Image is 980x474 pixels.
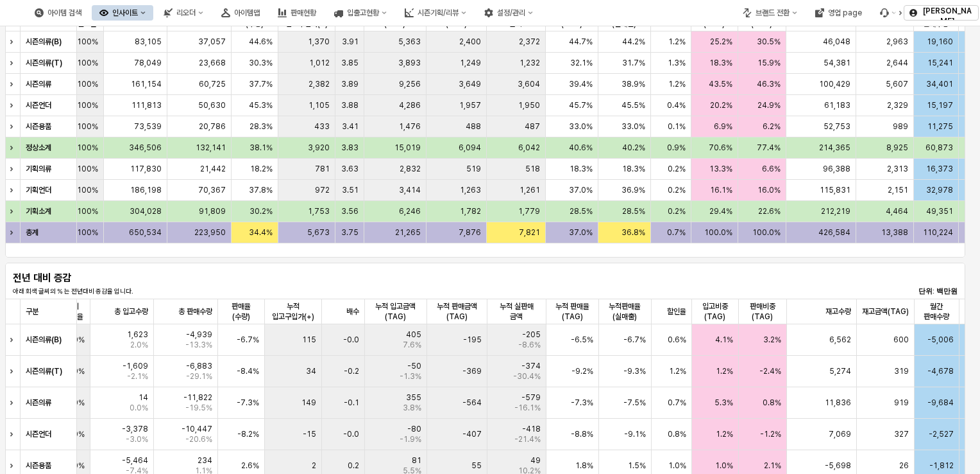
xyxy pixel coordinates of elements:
div: 영업 page [828,8,862,17]
span: -13.3% [185,340,212,350]
span: 488 [466,121,481,132]
span: 40.6% [569,143,593,153]
span: 1.3% [668,58,686,68]
strong: 시즌의류(T) [26,367,62,376]
span: 77.4% [757,143,781,153]
span: 1,779 [518,206,540,216]
span: 100% [77,121,98,132]
span: 2.0% [130,340,148,350]
span: 1,370 [308,37,330,47]
strong: 기획소계 [26,207,51,216]
span: 21,442 [200,164,226,174]
span: 0% [73,335,85,345]
div: 설정/관리 [497,8,525,17]
span: -6.7% [237,335,259,345]
span: 16.1% [710,185,732,195]
strong: 기획의류 [26,164,51,173]
div: 인사이트 [112,8,138,17]
div: 입출고현황 [347,8,379,17]
span: -374 [521,361,541,371]
strong: 시즌의류 [26,80,51,89]
span: 1,249 [460,58,481,68]
span: 78,049 [134,58,162,68]
span: 7.6% [403,340,421,350]
div: Expand row [5,159,22,179]
span: -205 [522,329,541,340]
span: 96,388 [824,164,851,174]
span: 25.2% [710,37,732,47]
button: 리오더 [156,5,211,21]
span: 32.1% [570,58,593,68]
span: 100% [77,58,98,68]
span: 누적 실판매 금액 [493,301,541,322]
span: 1,232 [520,58,540,68]
span: 14 [139,392,148,403]
span: 23,668 [199,58,226,68]
span: 60,873 [925,143,953,153]
div: Expand row [5,116,22,137]
div: Expand row [5,31,22,52]
span: 100% [77,206,98,216]
button: 설정/관리 [477,5,541,21]
span: 972 [315,185,330,195]
span: 1,105 [308,100,330,110]
span: 3,893 [398,58,421,68]
span: 누적 입고금액(TAG) [370,301,421,322]
span: 73,539 [134,121,162,132]
span: 22.6% [759,206,781,216]
span: 재고금액(TAG) [863,306,909,317]
span: -6.7% [623,335,646,345]
span: 212,219 [822,206,851,216]
span: -50 [407,361,421,371]
span: 3.63 [341,164,359,174]
span: -29.1% [186,371,212,382]
span: -6.5% [571,335,593,345]
span: 18.2% [250,164,273,174]
div: Expand row [5,180,22,200]
div: 브랜드 전환 [735,5,805,21]
span: 1,950 [518,100,540,110]
span: 115 [302,335,316,345]
span: 117,830 [130,164,162,174]
div: Expand row [5,53,22,73]
span: 37.8% [249,185,273,195]
span: 70,367 [198,185,226,195]
button: 인사이트 [92,5,153,21]
span: 30.2% [249,206,273,216]
span: 50,630 [198,100,226,110]
span: 11,275 [927,121,953,132]
div: Expand row [5,95,22,116]
span: 0.1% [668,121,686,132]
span: 1,261 [520,185,540,195]
span: 100,429 [820,79,851,89]
span: 319 [895,366,909,376]
span: 34 [306,366,316,376]
span: 5,363 [398,37,421,47]
strong: 시즌의류(T) [26,58,62,67]
span: 600 [894,335,909,345]
span: -5,006 [927,335,954,345]
div: 영업 page [807,5,870,21]
div: Expand row [5,324,22,355]
span: -2.1% [127,371,148,382]
span: 44.7% [569,37,593,47]
span: 34.4% [249,227,273,238]
span: 433 [314,121,330,132]
span: 6,042 [518,143,540,153]
span: 650,534 [129,227,162,238]
span: 110,224 [923,227,953,238]
span: 355 [406,392,421,403]
span: -9.3% [623,366,646,376]
strong: 시즌용품 [26,122,51,131]
span: 누적 판매율(TAG) [552,301,593,322]
span: -369 [462,366,482,376]
span: 83,105 [135,37,162,47]
span: 3,920 [308,143,330,153]
span: 0.4% [667,100,686,110]
div: 시즌기획/리뷰 [418,8,459,17]
span: 7,821 [519,227,540,238]
span: 40.2% [622,143,645,153]
div: 판매현황 [291,8,316,17]
span: 2,151 [888,185,909,195]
